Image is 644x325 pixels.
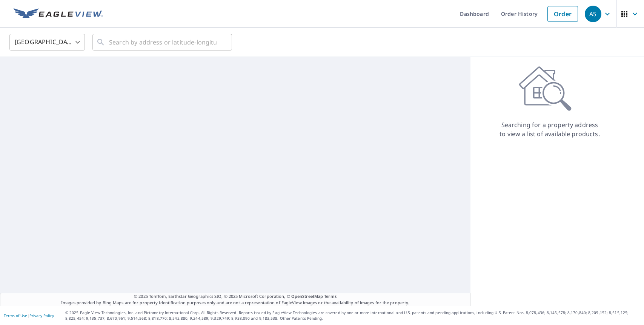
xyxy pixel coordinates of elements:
div: AS [585,6,601,22]
p: Searching for a property address to view a list of available products. [499,120,600,138]
div: [GEOGRAPHIC_DATA] [9,32,85,53]
a: OpenStreetMap [291,293,323,299]
p: © 2025 Eagle View Technologies, Inc. and Pictometry International Corp. All Rights Reserved. Repo... [65,310,640,321]
span: © 2025 TomTom, Earthstar Geographics SIO, © 2025 Microsoft Corporation, © [134,293,337,300]
img: EV Logo [14,8,103,20]
a: Order [547,6,578,22]
input: Search by address or latitude-longitude [109,32,217,53]
a: Privacy Policy [29,313,54,318]
a: Terms [324,293,337,299]
a: Terms of Use [4,313,27,318]
p: | [4,313,54,318]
